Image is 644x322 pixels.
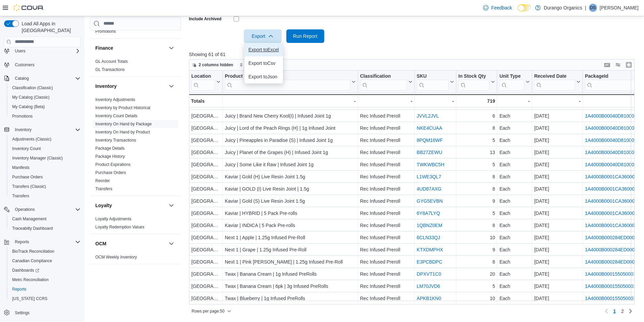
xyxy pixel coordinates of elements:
[360,73,412,90] button: Classification
[9,295,50,303] a: [US_STATE] CCRS
[416,73,454,90] button: SKU
[167,44,175,52] button: Finance
[9,285,29,293] a: Reports
[12,287,26,292] span: Reports
[7,102,83,112] button: My Catalog (Beta)
[12,226,53,231] span: Traceabilty Dashboard
[15,207,35,212] span: Operations
[95,146,125,151] a: Package Details
[625,61,633,69] button: Enter fullscreen
[416,138,443,143] a: 8PQM16WF
[589,4,597,12] div: Devon Smith
[9,285,80,293] span: Reports
[416,186,441,192] a: 4UD87AXG
[95,122,152,126] a: Inventory On Hand by Package
[458,124,495,132] div: 8
[7,294,83,303] button: [US_STATE] CCRS
[534,136,580,144] div: [DATE]
[95,240,166,247] button: OCM
[225,73,350,79] div: Product
[416,235,440,240] a: 6CLN33QJ
[12,184,46,189] span: Transfers (Classic)
[15,239,29,245] span: Reports
[458,100,495,108] div: 1
[9,257,55,265] a: Canadian Compliance
[360,124,412,132] div: Rec Infused Preroll
[534,100,580,108] div: [DATE]
[244,56,283,70] button: Export toCsv
[12,47,28,55] button: Users
[9,182,80,191] span: Transfers (Classic)
[626,307,635,315] a: Next page
[416,150,442,155] a: BB27ZEWU
[9,215,49,223] a: Cash Management
[499,100,530,108] div: Each
[499,112,530,120] div: Each
[12,126,34,134] button: Inventory
[9,103,48,111] a: My Catalog (Beta)
[416,73,448,79] div: SKU
[621,308,624,315] span: 2
[225,148,356,156] div: Juicy | Planet of the Grapes (H) | Infused Joint 1g
[9,164,80,172] span: Manifests
[225,173,356,181] div: Kaviar | Gold (H) Live Resin Joint 1.5g
[90,96,181,196] div: Inventory
[191,97,220,105] div: Totals
[534,124,580,132] div: [DATE]
[458,73,495,90] button: In Stock Qty
[191,73,220,90] button: Location
[416,125,442,131] a: NKE4CUAA
[7,191,83,201] button: Transfers
[189,16,221,22] label: Include Archived
[225,97,356,105] div: -
[12,165,29,170] span: Manifests
[360,73,407,79] div: Classification
[15,127,31,132] span: Inventory
[191,160,220,169] div: [GEOGRAPHIC_DATA]
[225,185,356,193] div: Kaviar | GOLD (I) Live Resin Joint | 1.5g
[12,193,29,199] span: Transfers
[7,214,83,224] button: Cash Management
[534,73,575,79] div: Received Date
[603,61,611,69] button: Keyboard shortcuts
[95,83,117,90] h3: Inventory
[191,173,220,181] div: [GEOGRAPHIC_DATA]
[360,112,412,120] div: Rec Infused Preroll
[225,73,356,90] button: Product
[12,126,80,134] span: Inventory
[7,112,83,121] button: Promotions
[12,296,47,301] span: [US_STATE] CCRS
[9,154,80,162] span: Inventory Manager (Classic)
[95,130,150,134] a: Inventory On Hand by Product
[225,160,356,169] div: Juicy | Some Like it Raw | Infused Joint 1g
[9,224,55,232] a: Traceabilty Dashboard
[1,307,83,317] button: Settings
[95,178,110,183] span: Reorder
[544,4,582,12] p: Durango Organics
[7,163,83,172] button: Manifests
[534,97,580,105] div: -
[244,70,283,83] button: Export toJson
[248,47,279,52] span: Export to Excel
[95,45,166,51] button: Finance
[534,148,580,156] div: [DATE]
[7,224,83,233] button: Traceabilty Dashboard
[1,74,83,83] button: Catalog
[360,97,412,105] div: -
[248,60,279,66] span: Export to Csv
[360,173,412,181] div: Rec Infused Preroll
[237,61,267,69] button: Sort fields
[458,73,490,90] div: In Stock Qty
[95,67,125,72] a: GL Transactions
[14,4,44,11] img: Cova
[225,112,356,120] div: Juicy | Brand New Cherry Kool(I) | Infused Joint 1g
[360,73,407,90] div: Classification
[499,185,530,193] div: Each
[416,97,454,105] div: -
[7,144,83,153] button: Inventory Count
[248,29,278,43] span: Export
[191,124,220,132] div: [GEOGRAPHIC_DATA]
[15,48,25,54] span: Users
[12,258,52,264] span: Canadian Compliance
[244,29,282,43] button: Export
